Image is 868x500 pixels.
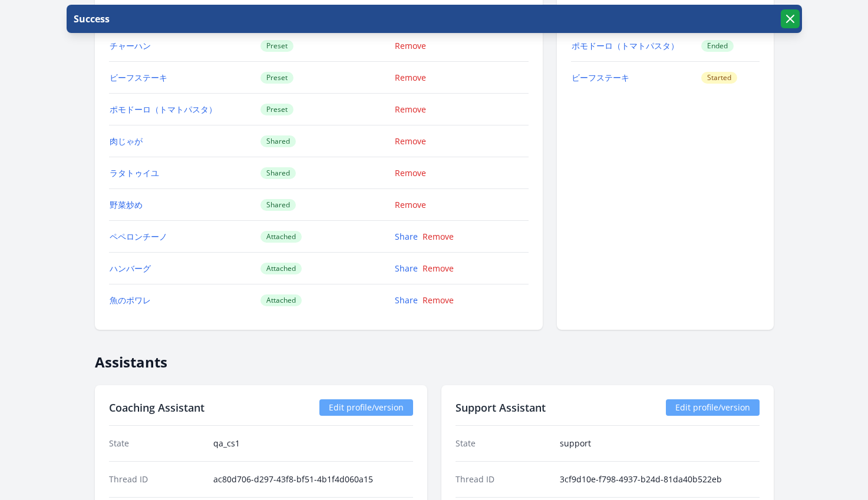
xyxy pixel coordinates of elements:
h2: Assistants [95,344,774,371]
a: 野菜炒め [110,199,143,210]
a: 肉じゃが [110,135,143,147]
span: Preset [260,104,293,115]
dd: 3cf9d10e-f798-4937-b24d-81da40b522eb [560,473,760,485]
a: ラタトゥイユ [110,167,159,178]
a: Remove [395,72,426,83]
a: Remove [395,104,426,115]
a: Share [395,231,418,242]
span: Attached [260,263,302,274]
a: ハンバーグ [110,263,151,274]
span: Shared [260,199,296,211]
span: Preset [260,72,293,84]
span: Ended [701,40,734,52]
span: Shared [260,167,296,179]
span: Started [701,72,737,84]
dt: State [456,438,550,449]
a: Remove [423,263,454,274]
a: Remove [395,199,426,210]
a: ポモドーロ（トマトパスタ） [572,40,679,51]
h2: Coaching Assistant [109,399,204,416]
span: Preset [260,40,293,52]
a: ポモドーロ（トマトパスタ） [110,104,217,115]
dd: qa_cs1 [213,438,413,449]
a: Share [395,294,418,306]
a: ビーフステーキ [572,72,629,83]
a: 魚のポワレ [110,294,151,306]
span: Attached [260,231,302,243]
span: Shared [260,135,296,147]
a: Remove [395,135,426,147]
dd: support [560,438,760,449]
a: Remove [423,294,454,306]
dt: State [109,438,204,449]
span: Attached [260,294,302,306]
dt: Thread ID [456,473,550,485]
a: Remove [395,40,426,51]
a: チャーハン [110,40,151,51]
dt: Thread ID [109,473,204,485]
a: Edit profile/version [319,399,413,416]
p: Success [71,12,110,26]
dd: ac80d706-d297-43f8-bf51-4b1f4d060a15 [213,473,413,485]
a: Share [395,263,418,274]
a: Remove [395,167,426,178]
a: ペペロンチーノ [110,231,167,242]
a: ビーフステーキ [110,72,167,83]
a: Remove [423,231,454,242]
a: Edit profile/version [666,399,760,416]
h2: Support Assistant [456,399,546,416]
